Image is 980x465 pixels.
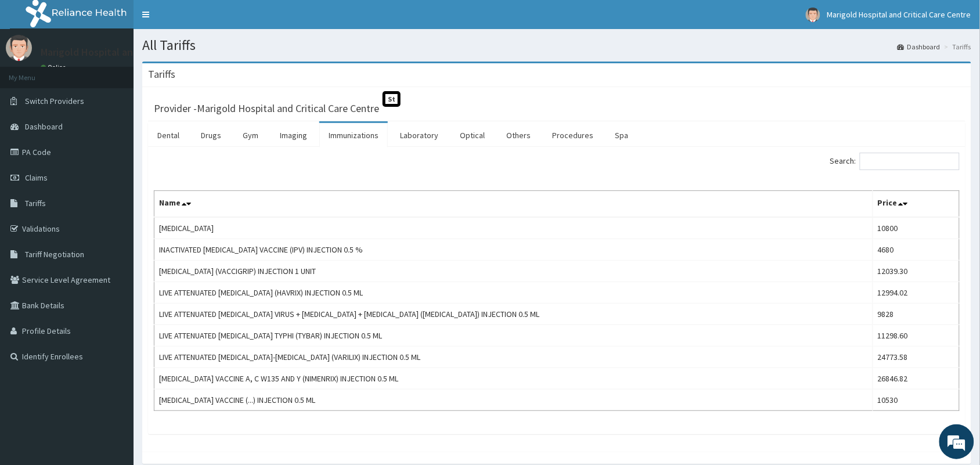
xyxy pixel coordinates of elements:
[873,368,959,390] td: 26846.82
[41,63,69,71] a: Online
[25,198,46,208] span: Tariffs
[148,123,189,147] a: Dental
[873,325,959,347] td: 11298.60
[942,42,971,52] li: Tariffs
[25,172,48,183] span: Claims
[192,123,230,147] a: Drugs
[154,390,873,411] td: [MEDICAL_DATA] VACCINE (...) INJECTION 0.5 ML
[873,239,959,261] td: 4680
[497,123,540,147] a: Others
[233,123,268,147] a: Gym
[154,261,873,282] td: [MEDICAL_DATA] (VACCIGRIP) INJECTION 1 UNIT
[873,191,959,218] th: Price
[41,47,229,57] p: Marigold Hospital and Critical Care Centre
[873,282,959,304] td: 12994.02
[898,42,941,52] a: Dashboard
[25,96,84,106] span: Switch Providers
[827,9,971,20] span: Marigold Hospital and Critical Care Centre
[873,217,959,239] td: 10800
[25,121,63,132] span: Dashboard
[873,347,959,368] td: 24773.58
[543,123,603,147] a: Procedures
[873,261,959,282] td: 12039.30
[154,239,873,261] td: INACTIVATED [MEDICAL_DATA] VACCINE (IPV) INJECTION 0.5 %
[154,368,873,390] td: [MEDICAL_DATA] VACCINE A, C W135 AND Y (NIMENRIX) INJECTION 0.5 ML
[148,69,175,80] h3: Tariffs
[154,304,873,325] td: LIVE ATTENUATED [MEDICAL_DATA] VIRUS + [MEDICAL_DATA] + [MEDICAL_DATA] ([MEDICAL_DATA]) INJECTION...
[451,123,494,147] a: Optical
[383,91,401,107] span: St
[154,347,873,368] td: LIVE ATTENUATED [MEDICAL_DATA]-[MEDICAL_DATA] (VARILIX) INJECTION 0.5 ML
[154,191,873,218] th: Name
[6,35,32,61] img: User Image
[154,217,873,239] td: [MEDICAL_DATA]
[142,38,971,53] h1: All Tariffs
[319,123,388,147] a: Immunizations
[806,8,820,22] img: User Image
[860,153,960,170] input: Search:
[154,282,873,304] td: LIVE ATTENUATED [MEDICAL_DATA] (HAVRIX) INJECTION 0.5 ML
[154,325,873,347] td: LIVE ATTENUATED [MEDICAL_DATA] TYPHI (TYBAR) INJECTION 0.5 ML
[873,304,959,325] td: 9828
[873,390,959,411] td: 10530
[25,249,84,259] span: Tariff Negotiation
[271,123,316,147] a: Imaging
[154,103,379,114] h3: Provider - Marigold Hospital and Critical Care Centre
[606,123,637,147] a: Spa
[830,153,960,170] label: Search:
[391,123,448,147] a: Laboratory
